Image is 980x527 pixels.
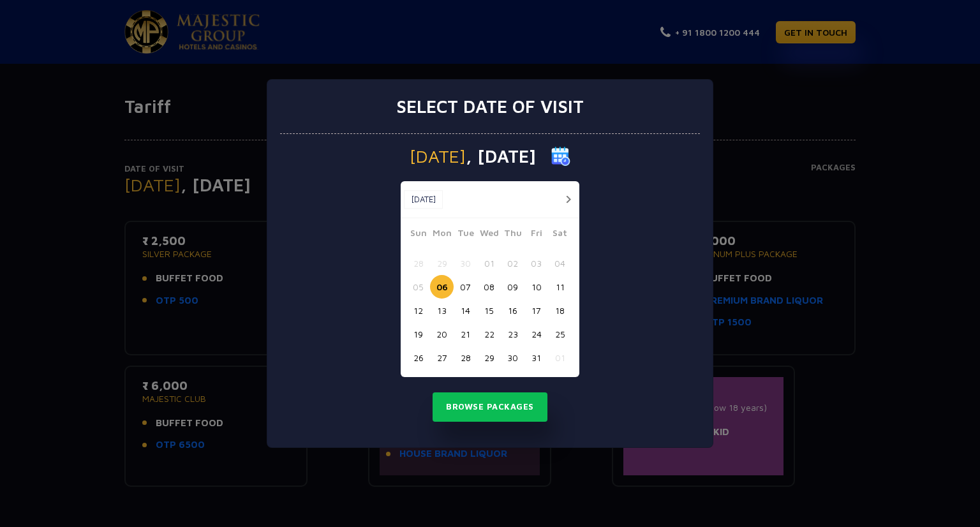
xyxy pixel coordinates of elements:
[430,275,454,299] button: 06
[548,322,572,346] button: 25
[524,299,548,322] button: 17
[430,226,454,244] span: Mon
[433,392,547,422] button: Browse Packages
[501,275,524,299] button: 09
[477,251,501,275] button: 01
[406,322,430,346] button: 19
[548,226,572,244] span: Sat
[406,299,430,322] button: 12
[501,322,524,346] button: 23
[454,322,477,346] button: 21
[454,275,477,299] button: 07
[430,322,454,346] button: 20
[477,275,501,299] button: 08
[454,346,477,369] button: 28
[548,346,572,369] button: 01
[430,346,454,369] button: 27
[551,147,570,166] img: calender icon
[466,147,536,165] span: , [DATE]
[454,299,477,322] button: 14
[501,346,524,369] button: 30
[501,226,524,244] span: Thu
[477,322,501,346] button: 22
[524,322,548,346] button: 24
[406,251,430,275] button: 28
[548,275,572,299] button: 11
[477,346,501,369] button: 29
[548,299,572,322] button: 18
[477,226,501,244] span: Wed
[430,299,454,322] button: 13
[406,275,430,299] button: 05
[430,251,454,275] button: 29
[548,251,572,275] button: 04
[477,299,501,322] button: 15
[396,96,584,117] h3: Select date of visit
[524,275,548,299] button: 10
[501,251,524,275] button: 02
[501,299,524,322] button: 16
[524,346,548,369] button: 31
[410,147,466,165] span: [DATE]
[406,346,430,369] button: 26
[454,226,477,244] span: Tue
[454,251,477,275] button: 30
[404,190,443,209] button: [DATE]
[524,226,548,244] span: Fri
[406,226,430,244] span: Sun
[524,251,548,275] button: 03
